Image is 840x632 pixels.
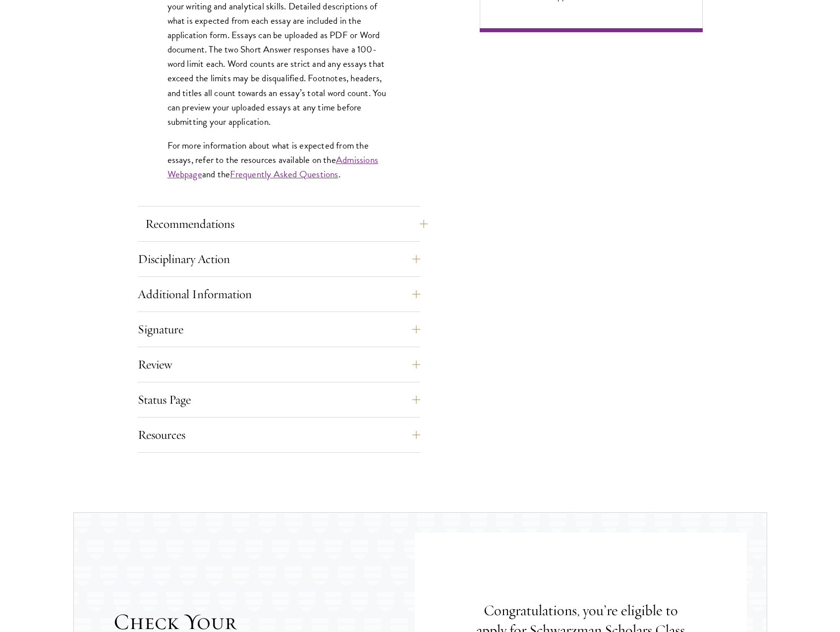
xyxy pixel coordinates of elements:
[138,247,420,271] button: Disciplinary Action
[138,317,420,341] button: Signature
[230,167,338,181] a: Frequently Asked Questions
[138,282,420,306] button: Additional Information
[168,153,378,181] a: Admissions Webpage
[138,353,420,376] button: Review
[138,423,420,447] button: Resources
[138,388,420,412] button: Status Page
[168,138,391,181] p: For more information about what is expected from the essays, refer to the resources available on ...
[145,212,428,236] button: Recommendations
